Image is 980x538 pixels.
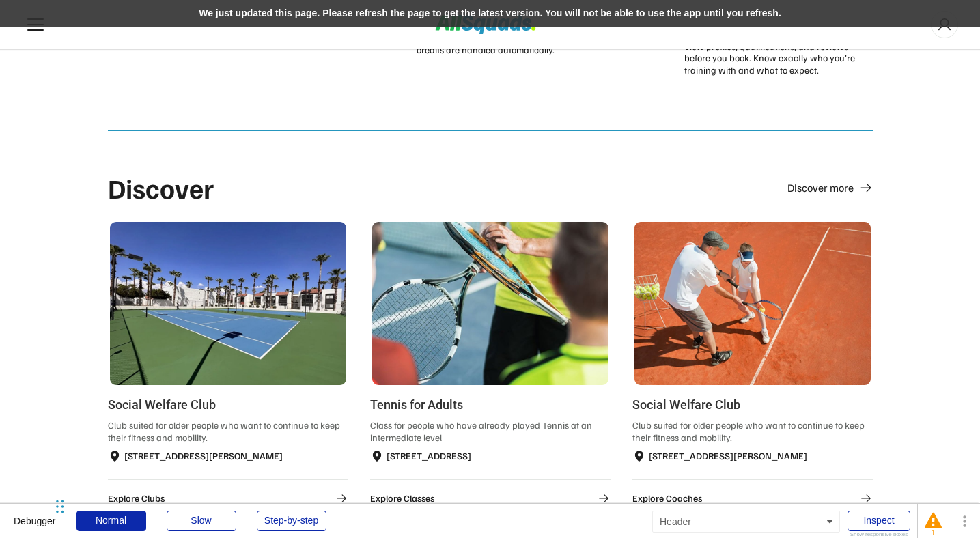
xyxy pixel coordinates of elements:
div: View profiles, qualifications, and reviews before you book. Know exactly who you’re training with... [684,40,859,76]
div: Inspect [848,511,910,531]
div: Discover more [787,180,854,196]
div: Explore Clubs [108,491,165,505]
div: [STREET_ADDRESS][PERSON_NAME] [649,449,807,463]
div: Class for people who have already played Tennis at an intermediate level [370,419,611,443]
div: Step-by-step [257,511,326,531]
div: [STREET_ADDRESS] [387,449,471,463]
div: 1 [925,530,942,537]
div: Normal [76,511,146,531]
div: Header [652,511,840,533]
div: Social Welfare Club [632,395,873,414]
div: Club suited for older people who want to continue to keep their fitness and mobility. [108,419,348,443]
div: Explore Classes [370,491,434,505]
div: Club suited for older people who want to continue to keep their fitness and mobility. [632,419,873,443]
div: Explore Coaches [632,491,702,505]
div: [STREET_ADDRESS][PERSON_NAME] [124,449,283,463]
div: Social Welfare Club [108,395,348,414]
div: Slow [167,511,236,531]
div: Show responsive boxes [848,532,910,537]
div: Discover [108,172,214,203]
div: Tennis for Adults [370,395,611,414]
